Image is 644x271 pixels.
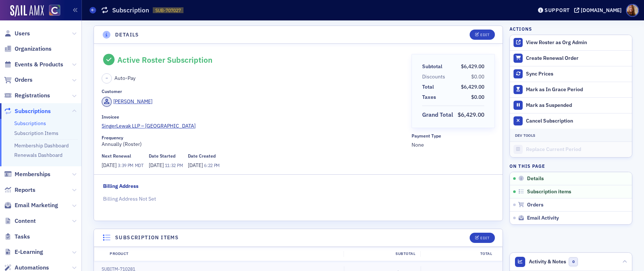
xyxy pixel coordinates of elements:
img: SailAMX [10,5,44,17]
div: Annually (Roster) [102,135,406,148]
button: Edit [470,233,495,243]
span: [DATE] [102,162,118,169]
button: Cancel Subscription [510,113,632,129]
span: $6,429.00 [461,63,484,70]
a: Memberships [4,170,50,178]
span: SingerLewak LLP – Denver [102,122,196,130]
span: Users [15,30,30,38]
h4: Subscription items [115,234,179,241]
span: Registrations [15,92,50,100]
div: Grand Total [422,111,453,119]
button: Replace Current Period [510,142,632,157]
div: Mark as In Grace Period [526,86,628,93]
a: Tasks [4,233,30,241]
span: Subscriptions [15,107,51,115]
a: E-Learning [4,248,43,256]
span: [DATE] [188,162,204,169]
button: Mark as Suspended [510,97,632,113]
a: Renewals Dashboard [14,152,62,158]
a: Orders [4,76,33,84]
span: Auto-Pay [114,74,136,82]
div: Total [422,83,434,91]
span: Content [15,217,36,225]
span: Details [527,175,544,182]
button: View Roster as Org Admin [526,39,587,46]
a: Organizations [4,45,52,53]
img: SailAMX [49,5,60,16]
button: Edit [470,30,495,40]
span: E-Learning [15,248,43,256]
span: 3:39 PM [118,162,133,168]
div: Discounts [422,73,445,81]
span: $0.00 [471,94,484,100]
span: Taxes [422,93,439,101]
span: Total [422,83,436,91]
span: $0.00 [471,73,484,80]
span: 6:22 PM [204,162,220,168]
span: 11:32 PM [165,162,183,168]
span: Orders [15,76,33,84]
div: Cancel Subscription [526,118,628,124]
div: Mark as Suspended [526,102,628,109]
button: Create Renewal Order [510,50,632,66]
a: Subscriptions [14,120,46,127]
a: Events & Products [4,61,63,69]
div: Support [545,7,570,13]
div: Next Renewal [102,153,131,159]
span: $6,429.00 [458,111,484,118]
div: Subtotal [422,63,442,70]
h4: Actions [509,26,532,32]
div: [PERSON_NAME] [113,98,152,105]
span: Subtotal [422,63,445,70]
div: Frequency [102,135,123,140]
span: Tasks [15,233,30,241]
div: Active Roster Subscription [117,55,212,65]
h1: Subscription [112,6,149,15]
p: Billing Address Not Set [103,195,494,203]
a: Reports [4,186,35,194]
span: None [412,141,495,149]
div: Sync Prices [526,71,628,77]
a: SingerLewak LLP – [GEOGRAPHIC_DATA] [102,122,406,130]
h4: Details [115,31,139,39]
span: SUB-707027 [155,7,181,13]
span: Discounts [422,73,448,81]
button: Sync Prices [510,66,632,82]
span: Reports [15,186,35,194]
a: Content [4,217,36,225]
div: Payment Type [412,133,441,139]
div: Invoicee [102,114,119,120]
span: Grand Total [422,111,456,119]
div: Replace Current Period [526,146,628,153]
div: Total [420,251,497,257]
h4: On this page [509,163,632,169]
div: Date Started [149,153,175,159]
span: Memberships [15,170,50,178]
div: Date Created [188,153,216,159]
div: Subtotal [344,251,420,257]
span: MDT [133,162,144,168]
div: Customer [102,89,122,94]
button: [DOMAIN_NAME] [574,8,624,13]
a: Email Marketing [4,201,58,209]
a: Registrations [4,92,50,100]
span: Subscription items [527,189,571,195]
span: – [106,76,108,81]
span: Organizations [15,45,52,53]
span: Email Activity [527,215,559,221]
a: [PERSON_NAME] [102,97,152,107]
span: Profile [626,4,639,17]
div: Edit [480,33,489,37]
span: Activity & Notes [529,258,566,266]
span: Dev Tools [515,133,535,138]
span: 0 [569,257,578,266]
div: [DOMAIN_NAME] [581,7,622,13]
div: Taxes [422,93,436,101]
a: Subscriptions [4,107,51,115]
span: [DATE] [149,162,165,169]
a: Membership Dashboard [14,142,69,149]
span: $6,429.00 [461,84,484,90]
span: Email Marketing [15,201,58,209]
span: Events & Products [15,61,63,69]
